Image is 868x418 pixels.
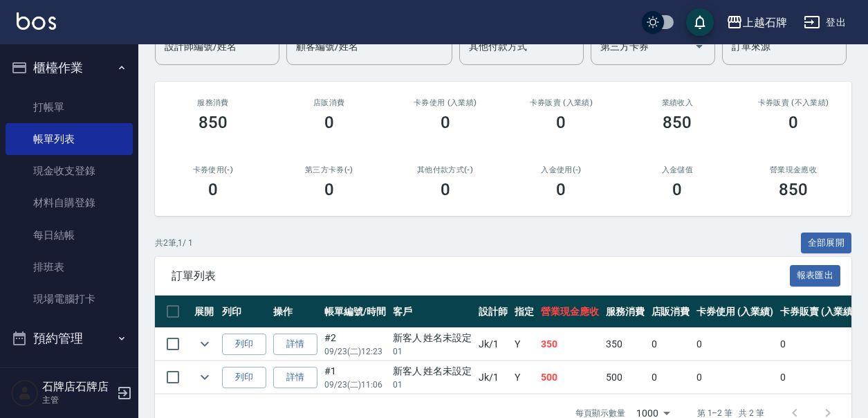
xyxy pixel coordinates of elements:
[511,296,537,328] th: 指定
[6,123,133,155] a: 帳單列表
[198,113,228,132] h3: 850
[693,361,777,394] td: 0
[688,35,710,57] button: Open
[752,165,835,174] h2: 營業現金應收
[393,379,472,391] p: 01
[6,320,133,356] button: 預約管理
[801,233,852,254] button: 全部展開
[475,328,511,361] td: Jk /1
[777,361,860,394] td: 0
[324,379,386,391] p: 09/23 (二) 11:06
[672,180,682,199] h3: 0
[790,269,841,282] a: 報表匯出
[321,328,389,361] td: #2
[191,296,219,328] th: 展開
[441,180,450,199] h3: 0
[788,113,798,132] h3: 0
[172,269,790,283] span: 訂單列表
[556,180,566,199] h3: 0
[172,165,255,174] h2: 卡券使用(-)
[6,356,133,392] button: 報表及分析
[194,367,215,388] button: expand row
[273,334,317,355] a: 詳情
[393,364,472,379] div: 新客人 姓名未設定
[273,367,317,388] a: 詳情
[636,165,719,174] h2: 入金儲值
[602,361,648,394] td: 500
[6,219,133,251] a: 每日結帳
[288,165,371,174] h2: 第三方卡券(-)
[6,187,133,219] a: 材料自購登錄
[648,328,694,361] td: 0
[324,113,334,132] h3: 0
[6,91,133,123] a: 打帳單
[17,12,56,30] img: Logo
[393,345,472,358] p: 01
[511,328,537,361] td: Y
[602,328,648,361] td: 350
[270,296,321,328] th: 操作
[6,50,133,86] button: 櫃檯作業
[475,296,511,328] th: 設計師
[219,296,270,328] th: 列印
[11,379,39,407] img: Person
[404,165,487,174] h2: 其他付款方式(-)
[798,10,851,35] button: 登出
[790,265,841,287] button: 報表匯出
[721,8,793,37] button: 上越石牌
[686,8,714,36] button: save
[194,334,215,354] button: expand row
[404,98,487,107] h2: 卡券使用 (入業績)
[779,180,808,199] h3: 850
[777,296,860,328] th: 卡券販賣 (入業績)
[389,296,476,328] th: 客戶
[693,296,777,328] th: 卡券使用 (入業績)
[777,328,860,361] td: 0
[42,380,113,394] h5: 石牌店石牌店
[556,113,566,132] h3: 0
[636,98,719,107] h2: 業績收入
[6,283,133,315] a: 現場電腦打卡
[393,331,472,345] div: 新客人 姓名未設定
[537,328,602,361] td: 350
[648,296,694,328] th: 店販消費
[6,251,133,283] a: 排班表
[537,361,602,394] td: 500
[693,328,777,361] td: 0
[519,98,602,107] h2: 卡券販賣 (入業績)
[6,155,133,187] a: 現金收支登錄
[222,367,266,388] button: 列印
[42,394,113,406] p: 主管
[321,361,389,394] td: #1
[321,296,389,328] th: 帳單編號/時間
[324,345,386,358] p: 09/23 (二) 12:23
[537,296,602,328] th: 營業現金應收
[511,361,537,394] td: Y
[519,165,602,174] h2: 入金使用(-)
[441,113,450,132] h3: 0
[208,180,218,199] h3: 0
[172,98,255,107] h3: 服務消費
[752,98,835,107] h2: 卡券販賣 (不入業績)
[475,361,511,394] td: Jk /1
[222,334,266,355] button: 列印
[324,180,334,199] h3: 0
[288,98,371,107] h2: 店販消費
[743,14,787,31] div: 上越石牌
[602,296,648,328] th: 服務消費
[648,361,694,394] td: 0
[155,237,193,249] p: 共 2 筆, 1 / 1
[663,113,692,132] h3: 850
